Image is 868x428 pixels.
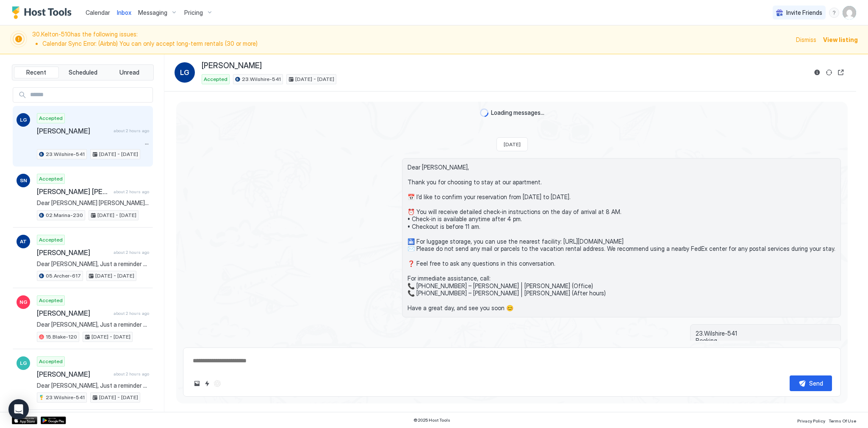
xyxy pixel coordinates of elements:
span: [DATE] - [DATE] [92,333,130,341]
div: View listing [823,35,858,44]
div: tab-group [12,64,154,81]
span: [PERSON_NAME] [37,370,110,378]
span: NG [19,298,28,306]
span: 23.Wilshire-541 [46,394,85,401]
span: Unread [119,69,139,76]
span: 30.Kelton-510 has the following issues: [32,31,791,49]
span: Pricing [184,9,203,17]
span: Accepted [39,297,63,304]
span: [DATE] - [DATE] [95,272,134,280]
span: 23.Wilshire-541 [46,150,85,158]
button: Upload image [192,378,202,389]
span: Inbox [117,9,131,16]
a: Inbox [117,8,131,17]
span: [DATE] - [DATE] [295,75,334,83]
span: [PERSON_NAME] [PERSON_NAME] [37,187,110,196]
button: Reservation information [812,67,822,78]
span: Messaging [138,9,167,17]
div: Open Intercom Messenger [8,399,29,420]
span: Accepted [39,175,63,183]
li: Calendar Sync Error: (Airbnb) You can only accept long-term rentals (30 or more) [42,40,791,47]
span: Dear [PERSON_NAME], Just a reminder that your check-out is [DATE] before 11 am. 🔴Please leave the... [37,382,149,389]
span: Privacy Policy [797,418,825,423]
span: Calendar [86,9,110,16]
span: [DATE] [504,141,521,147]
span: 02.Marina-230 [46,211,83,219]
button: Recent [14,67,59,78]
span: LG [20,359,27,367]
a: Terms Of Use [829,416,856,425]
span: [DATE] - [DATE] [97,211,136,219]
span: [PERSON_NAME] [37,248,110,257]
button: Send [790,375,832,391]
span: LG [20,116,27,124]
input: Input Field [27,88,153,102]
span: [DATE] - [DATE] [99,394,138,401]
span: [DATE] - [DATE] [99,150,138,158]
span: Recent [26,69,46,76]
a: Host Tools Logo [12,6,75,19]
button: Quick reply [202,378,212,389]
span: 23.Wilshire-541 Booking Reservation number : 5268903064 [PERSON_NAME] [DATE] 4 PM 08/26/2025 Gues... [696,330,835,404]
a: Google Play Store [41,417,66,424]
a: Privacy Policy [797,416,825,425]
span: Accepted [39,358,63,365]
span: Dear [PERSON_NAME], Thank you for choosing to stay at our apartment. 📅 I’d like to confirm your r... [408,164,835,312]
button: Sync reservation [824,67,834,78]
div: menu [829,8,839,18]
span: 05.Archer-617 [46,272,81,280]
div: Dismiss [796,35,816,44]
div: User profile [843,6,856,19]
span: 15.Blake-120 [46,333,77,341]
span: about 2 hours ago [114,371,149,377]
span: about 2 hours ago [114,128,149,133]
span: about 2 hours ago [114,311,149,316]
span: Accepted [39,236,63,244]
span: about 2 hours ago [114,250,149,255]
button: Scheduled [61,67,105,78]
span: [PERSON_NAME] [37,309,110,317]
span: Scheduled [69,69,97,76]
button: Unread [107,67,152,78]
a: App Store [12,417,37,424]
span: Dear [PERSON_NAME] [PERSON_NAME], Just a reminder that your check-out is [DATE] before 11 am. Ple... [37,199,149,207]
span: AT [20,238,27,245]
span: [PERSON_NAME] [202,61,262,71]
span: 23.Wilshire-541 [242,75,281,83]
span: [PERSON_NAME] [37,127,110,135]
span: Accepted [39,114,63,122]
span: Invite Friends [786,9,822,17]
span: Terms Of Use [829,418,856,423]
span: SN [20,177,27,184]
span: LG [180,67,189,78]
span: Accepted [204,75,227,83]
div: loading [480,108,488,117]
span: Loading messages... [491,109,544,117]
span: about 2 hours ago [114,189,149,195]
button: Open reservation [836,67,846,78]
span: ͏ ‌ ͏ ‌ ͏ ‌ ͏ ‌ ͏ ‌ ͏ ‌ ͏ ‌ ͏ ‌ ͏ ‌ ͏ ‌ ͏ ‌ ͏ ‌ ͏ ‌ ͏ ‌ ͏ ‌ ͏ ‌ ͏ ‌ ͏ ‌ ͏ ‌ ͏ ‌ ͏ ‌ ͏ ‌ ͏ ‌ ͏ ‌ ͏... [37,139,149,146]
div: Send [809,379,823,388]
span: Dear [PERSON_NAME], Just a reminder that your check-out is [DATE] before 11 am. 🧳When you check o... [37,321,149,328]
span: © 2025 Host Tools [413,417,450,423]
span: Dear [PERSON_NAME], Just a reminder that your check-out is [DATE] before 11 am. Check-out instruc... [37,260,149,268]
a: Calendar [86,8,110,17]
